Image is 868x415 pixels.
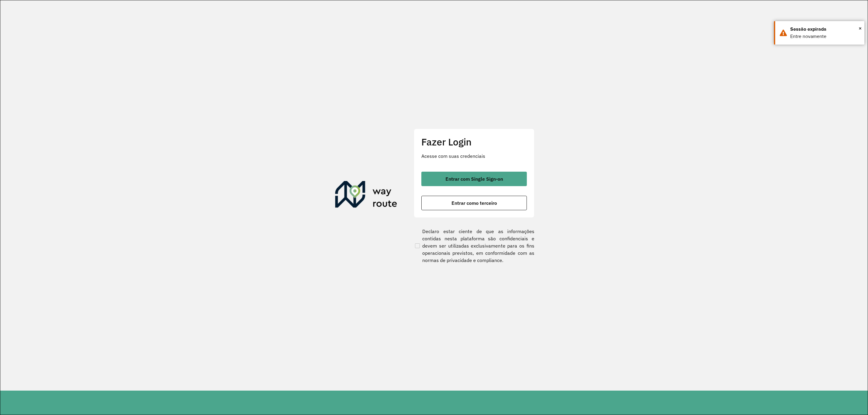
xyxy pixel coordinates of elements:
[421,172,527,186] button: button
[421,152,527,160] p: Acesse com suas credenciais
[421,136,527,148] h2: Fazer Login
[445,176,503,181] span: Entrar com Single Sign-on
[790,33,860,40] div: Entre novamente
[335,181,397,210] img: Roteirizador AmbevTech
[790,26,860,33] div: Sessão expirada
[414,228,534,264] label: Declaro estar ciente de que as informações contidas nesta plataforma são confidenciais e devem se...
[859,24,862,33] span: ×
[859,24,862,33] button: Close
[451,201,497,205] span: Entrar como terceiro
[421,196,527,210] button: button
